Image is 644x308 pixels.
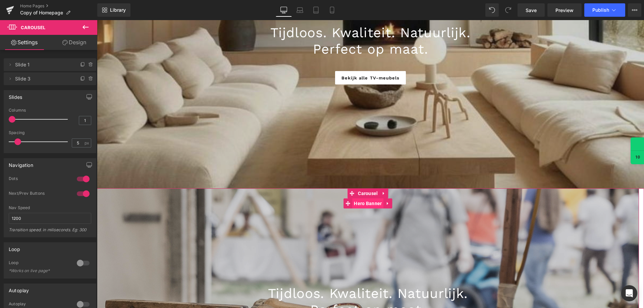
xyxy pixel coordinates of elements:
span: Library [110,7,126,13]
button: Publish [584,3,625,17]
a: Desktop [276,3,292,17]
a: Expand / Collapse [283,168,291,178]
div: Spacing [9,130,91,135]
span: Copy of Homepage [20,10,63,15]
a: 10 [534,118,547,144]
span: Tijdloos. Kwaliteit. Natuurlijk. [171,265,371,281]
div: Open Intercom Messenger [621,285,637,301]
a: Design [50,35,99,50]
div: Loop [9,260,70,267]
span: Slide 3 [15,72,71,85]
span: Tijdloos. Kwaliteit. Natuurlijk. [173,5,373,20]
div: Transition speed. in miliseconds. Eg: 300 [9,227,91,237]
a: New Library [97,3,130,17]
span: Save [526,7,537,14]
div: Dots [9,176,70,183]
span: Hero Banner [255,178,286,188]
div: Loop [9,243,20,252]
div: Navigation [9,159,33,168]
a: Home Pages [20,3,97,9]
div: Nav Speed [9,205,91,210]
div: Columns [9,108,91,113]
div: *Works on live page* [9,268,69,273]
span: Perfect op maat. [216,21,331,37]
span: Slide 1 [15,58,71,71]
div: Next/Prev Buttons [9,191,70,198]
span: Preview [555,7,574,14]
div: Autoplay [9,284,29,293]
span: Publish [592,7,609,13]
span: Carousel [259,168,282,178]
a: Tablet [308,3,324,17]
a: Preview [547,3,582,17]
div: Slides [9,90,22,100]
a: Mobile [324,3,340,17]
span: px [85,141,90,145]
a: Bekijk alle TV-meubels [238,51,309,64]
button: Undo [485,3,499,17]
a: Expand / Collapse [287,178,296,188]
button: More [628,3,641,17]
span: 10 [538,134,543,140]
button: Redo [501,3,515,17]
span: Bekijk alle TV-meubels [245,55,303,61]
span: Perfect op maat. [213,282,329,298]
span: Carousel [21,25,45,30]
a: Laptop [292,3,308,17]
